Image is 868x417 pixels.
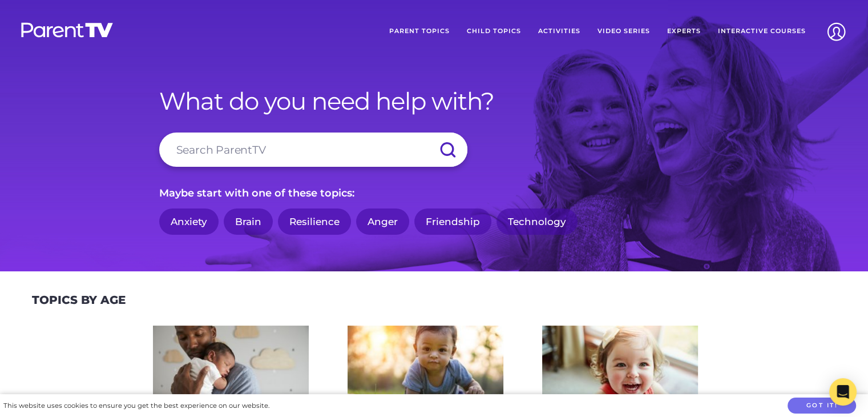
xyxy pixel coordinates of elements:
[458,17,530,46] a: Child Topics
[709,17,814,46] a: Interactive Courses
[427,133,467,167] input: Submit
[788,398,856,414] button: Got it!
[542,326,698,416] img: iStock-678589610_super-275x160.jpg
[659,17,709,46] a: Experts
[153,326,309,416] img: AdobeStock_144860523-275x160.jpeg
[496,209,578,235] a: Technology
[822,17,851,46] img: Account
[159,184,709,202] p: Maybe start with one of these topics:
[829,378,857,406] div: Open Intercom Messenger
[32,293,126,307] h2: Topics By Age
[589,17,659,46] a: Video Series
[278,209,351,235] a: Resilience
[530,17,589,46] a: Activities
[414,209,491,235] a: Friendship
[224,209,273,235] a: Brain
[3,400,269,412] div: This website uses cookies to ensure you get the best experience on our website.
[348,326,503,416] img: iStock-620709410-275x160.jpg
[381,17,458,46] a: Parent Topics
[159,133,467,167] input: Search ParentTV
[356,209,409,235] a: Anger
[159,209,219,235] a: Anxiety
[20,22,114,38] img: parenttv-logo-white.4c85aaf.svg
[159,87,709,115] h1: What do you need help with?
